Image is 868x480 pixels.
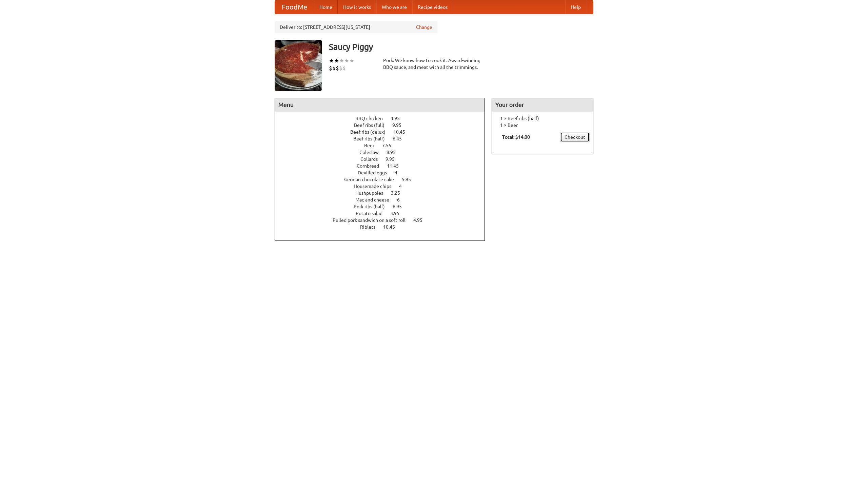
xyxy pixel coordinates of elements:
span: 3.95 [390,211,406,216]
li: ★ [339,57,344,64]
a: Beef ribs (full) 9.95 [354,122,414,128]
span: Coleslaw [359,150,386,155]
span: Pork ribs (half) [354,204,392,209]
span: 7.55 [382,143,398,148]
span: Potato salad [356,211,389,216]
a: Change [416,24,432,31]
span: 4.95 [391,116,407,121]
a: Pork ribs (half) 6.95 [354,204,414,209]
li: $ [339,64,342,72]
a: Potato salad 3.95 [356,211,412,216]
a: Recipe videos [412,0,453,14]
li: $ [336,64,339,72]
h4: Menu [275,98,485,112]
span: Beef ribs (delux) [350,129,392,135]
a: Beef ribs (half) 6.45 [353,136,414,141]
span: Housemade chips [354,184,398,189]
span: BBQ chicken [355,116,390,121]
li: ★ [334,57,339,64]
a: Collards 9.95 [360,156,407,162]
span: 6 [397,197,407,203]
span: Riblets [360,224,382,230]
span: Beer [364,143,381,148]
a: Home [314,0,338,14]
a: Devilled eggs 4 [358,170,410,175]
span: 6.45 [393,136,409,141]
li: 1 × Beer [495,122,590,129]
li: $ [329,64,332,72]
h4: Your order [492,98,593,112]
span: Pulled pork sandwich on a soft roll [333,217,412,223]
a: BBQ chicken 4.95 [355,116,412,121]
span: 5.95 [402,177,418,182]
span: 9.95 [386,156,401,162]
span: 8.95 [387,150,402,155]
span: Cornbread [357,163,386,169]
li: 1 × Beef ribs (half) [495,115,590,122]
a: Hushpuppies 3.25 [355,190,413,196]
div: Pork. We know how to cook it. Award-winning BBQ sauce, and meat with all the trimmings. [383,57,485,71]
span: 11.45 [387,163,406,169]
span: Devilled eggs [358,170,394,175]
div: Deliver to: [STREET_ADDRESS][US_STATE] [275,21,437,33]
span: Beef ribs (full) [354,122,391,128]
a: Beer 7.55 [364,143,404,148]
li: $ [342,64,346,72]
a: Beef ribs (delux) 10.45 [350,129,418,135]
span: Collards [360,156,384,162]
span: 4 [399,184,409,189]
li: ★ [329,57,334,64]
span: Mac and cheese [355,197,396,203]
span: 4.95 [413,217,429,223]
span: 6.95 [393,204,409,209]
span: 10.45 [393,129,412,135]
a: German chocolate cake 5.95 [344,177,423,182]
li: $ [332,64,336,72]
li: ★ [349,57,354,64]
a: Riblets 10.45 [360,224,408,230]
a: Mac and cheese 6 [355,197,412,203]
a: FoodMe [275,0,314,14]
a: How it works [338,0,376,14]
li: ★ [344,57,349,64]
span: Hushpuppies [355,190,390,196]
img: angular.jpg [275,40,322,91]
span: 4 [395,170,404,175]
span: Beef ribs (half) [353,136,392,141]
a: Checkout [560,132,590,142]
a: Who we are [376,0,412,14]
b: Total: $14.00 [502,134,530,140]
a: Coleslaw 8.95 [359,150,408,155]
span: 9.95 [392,122,408,128]
a: Help [565,0,586,14]
h3: Saucy Piggy [329,40,593,54]
a: Housemade chips 4 [354,184,414,189]
span: German chocolate cake [344,177,401,182]
a: Cornbread 11.45 [357,163,411,169]
span: 3.25 [391,190,407,196]
a: Pulled pork sandwich on a soft roll 4.95 [333,217,435,223]
span: 10.45 [383,224,402,230]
